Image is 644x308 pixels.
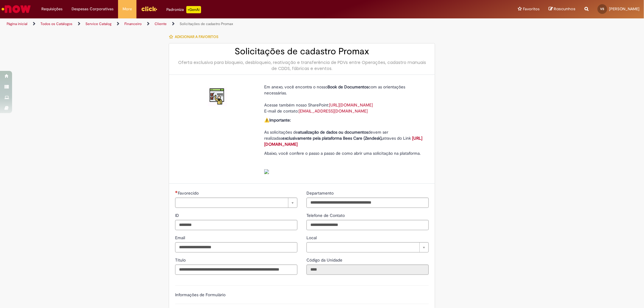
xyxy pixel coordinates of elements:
a: Todos os Catálogos [40,21,72,26]
input: ID [175,220,297,230]
span: Rascunhos [554,6,575,12]
input: Email [175,242,297,252]
span: Título [175,257,187,263]
a: Service Catalog [85,21,111,26]
button: Adicionar a Favoritos [169,30,222,43]
a: Solicitações de cadastro Promax [180,21,233,26]
span: VS [601,7,604,11]
span: Despesas Corporativas [72,6,114,12]
span: Adicionar a Favoritos [175,34,218,39]
span: Somente leitura - Código da Unidade [306,257,344,263]
span: Necessários - Favorecido [178,190,200,196]
div: Padroniza [166,6,201,13]
span: Departamento [306,190,335,196]
img: Solicitações de cadastro Promax [208,87,227,106]
a: Limpar campo Local [306,242,429,252]
span: [PERSON_NAME] [609,6,639,11]
a: Financeiro [124,21,142,26]
img: ServiceNow [1,3,32,15]
img: click_logo_yellow_360x200.png [141,4,157,13]
span: Favoritos [523,6,540,12]
span: Email [175,235,186,240]
a: [URL][DOMAIN_NAME] [264,135,422,147]
strong: Book de Documentos [328,84,368,90]
label: Somente leitura - Código da Unidade [306,257,344,263]
strong: Importante: [269,117,291,123]
span: Local [306,235,318,240]
a: [URL][DOMAIN_NAME] [329,102,373,108]
h2: Solicitações de cadastro Promax [175,46,429,56]
p: Abaixo, você confere o passo a passo de como abrir uma solicitação na plataforma. [264,150,424,174]
a: Página inicial [7,21,27,26]
span: Requisições [41,6,62,12]
p: ⚠️ As solicitações de devem ser realizadas atraves do Link [264,117,424,147]
p: +GenAi [186,6,201,13]
span: More [123,6,132,12]
ul: Trilhas de página [5,18,425,30]
span: Necessários [175,191,178,193]
strong: atualização de dados ou documentos [298,129,368,135]
span: ID [175,213,180,218]
a: Cliente [155,21,167,26]
a: [EMAIL_ADDRESS][DOMAIN_NAME] [299,108,368,114]
input: Código da Unidade [306,265,429,275]
p: Em anexo, você encontra o nosso com as orientações necessárias. Acesse também nosso SharePoint: E... [264,84,424,114]
input: Título [175,265,297,275]
a: Limpar campo Favorecido [175,198,297,208]
input: Departamento [306,198,429,208]
strong: exclusivamente pela plataforma Bees Care (Zendesk), [282,135,382,141]
label: Informações de Formulário [175,292,226,297]
a: Rascunhos [549,6,575,12]
img: sys_attachment.do [264,169,269,174]
span: Telefone de Contato [306,213,346,218]
input: Telefone de Contato [306,220,429,230]
div: Oferta exclusiva para bloqueio, desbloqueio, reativação e transferência de PDVs entre Operações, ... [175,59,429,71]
